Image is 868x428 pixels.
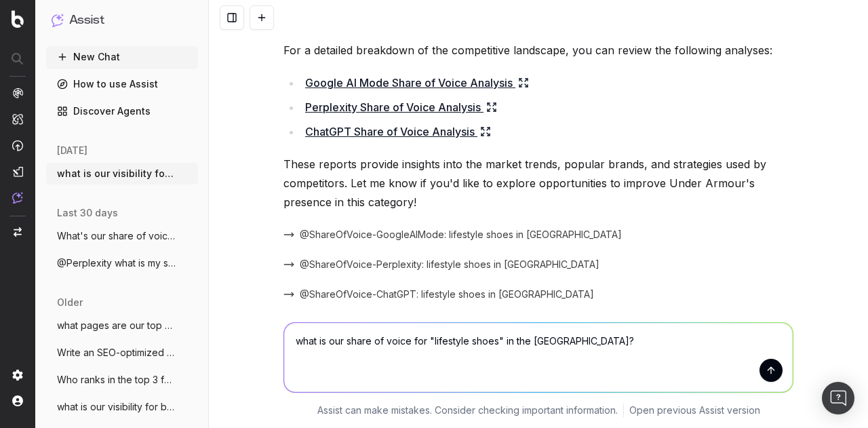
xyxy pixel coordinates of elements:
textarea: what is our share of voice for "lifestyle shoes" in the [GEOGRAPHIC_DATA] [284,323,793,392]
img: Switch project [14,227,22,237]
button: New Chat [46,46,198,68]
img: Activation [12,140,23,151]
img: Setting [12,370,23,381]
img: My account [12,395,23,406]
a: Open previous Assist version [629,404,760,417]
img: Botify logo [12,10,24,28]
span: @Perplexity what is my search visibility [57,256,176,270]
button: Assist [52,11,193,30]
button: @ShareOfVoice-Perplexity: lifestyle shoes in [GEOGRAPHIC_DATA] [283,258,599,271]
img: Assist [12,192,23,203]
a: ChatGPT Share of Voice Analysis [305,122,491,141]
button: @Perplexity what is my search visibility [46,252,198,274]
img: Analytics [12,87,23,98]
button: Who ranks in the top 3 for 'best running [46,369,198,391]
img: Assist [52,14,64,26]
button: what pages are our top performers in col [46,315,198,336]
a: Discover Agents [46,100,198,122]
a: Perplexity Share of Voice Analysis [305,98,497,117]
a: How to use Assist [46,73,198,95]
span: what is our visibility for basketball fo [57,400,176,414]
span: last 30 days [57,206,118,220]
span: @ShareOfVoice-ChatGPT: lifestyle shoes in [GEOGRAPHIC_DATA] [300,288,594,301]
img: Studio [12,166,23,177]
span: @ShareOfVoice-Perplexity: lifestyle shoes in [GEOGRAPHIC_DATA] [300,258,599,271]
p: For a detailed breakdown of the competitive landscape, you can review the following analyses: [283,41,793,60]
button: what is our visibility for "lifestyle sh [46,163,198,184]
p: Assist can make mistakes. Consider checking important information. [317,404,618,417]
button: what is our visibility for basketball fo [46,396,198,418]
button: Write an SEO-optimized article about the [46,342,198,364]
span: Who ranks in the top 3 for 'best running [57,373,176,387]
button: @ShareOfVoice-ChatGPT: lifestyle shoes in [GEOGRAPHIC_DATA] [283,288,594,301]
p: These reports provide insights into the market trends, popular brands, and strategies used by com... [283,155,793,212]
img: Intelligence [12,113,23,125]
button: What's our share of voice on ChatGPT for [46,225,198,247]
button: @ShareOfVoice-GoogleAIMode: lifestyle shoes in [GEOGRAPHIC_DATA] [283,228,622,241]
div: Open Intercom Messenger [822,382,854,414]
a: Google AI Mode Share of Voice Analysis [305,73,529,92]
span: What's our share of voice on ChatGPT for [57,229,176,243]
span: older [57,296,83,309]
span: [DATE] [57,144,87,157]
span: what is our visibility for "lifestyle sh [57,167,176,180]
span: Write an SEO-optimized article about the [57,346,176,359]
span: @ShareOfVoice-GoogleAIMode: lifestyle shoes in [GEOGRAPHIC_DATA] [300,228,622,241]
h1: Assist [69,11,104,30]
span: what pages are our top performers in col [57,319,176,332]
